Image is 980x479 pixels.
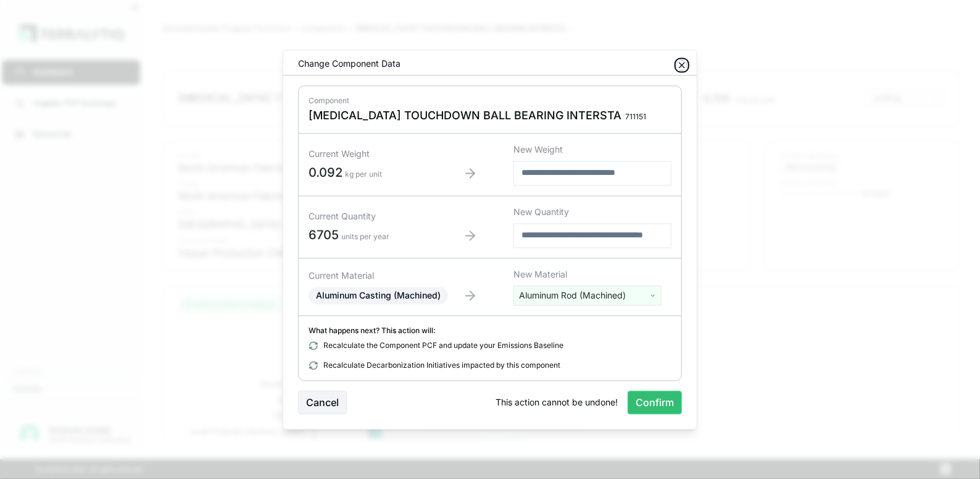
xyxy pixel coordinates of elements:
[309,96,671,106] div: Component
[513,286,662,305] button: Aluminum Rod (Machined)
[628,391,682,414] button: Confirm
[341,232,389,242] span: units per year
[298,391,347,414] button: Cancel
[496,396,618,409] span: This action cannot be undone!
[309,211,427,223] div: Current Quantity
[345,170,382,179] span: kg per unit
[309,326,671,336] div: What happens next? This action will:
[309,269,427,282] div: Current Material
[309,166,343,180] span: 0.092
[625,112,646,122] span: 711151
[288,57,401,70] div: Change Component Data
[513,268,671,281] div: New Material
[316,290,441,300] span: Aluminum Casting (Machined)
[309,148,427,161] div: Current Weight
[513,206,671,218] div: New Quantity
[513,143,671,156] div: New Weight
[309,108,621,123] span: [MEDICAL_DATA] TOUCHDOWN BALL BEARING INTERSTA
[309,228,339,243] span: 6705
[309,341,671,350] div: Recalculate the Component PCF and update your Emissions Baseline
[309,360,671,370] div: Recalculate Decarbonization Initiatives impacted by this component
